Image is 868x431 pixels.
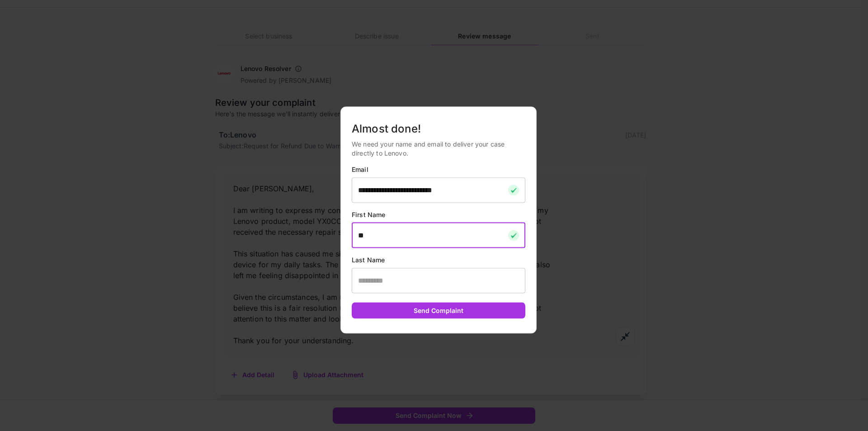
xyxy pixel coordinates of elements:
[508,185,519,195] img: checkmark
[508,230,519,241] img: checkmark
[352,255,525,264] p: Last Name
[352,165,525,174] p: Email
[352,121,525,136] h5: Almost done!
[352,302,525,319] button: Send Complaint
[352,210,525,219] p: First Name
[352,139,525,157] p: We need your name and email to deliver your case directly to Lenovo.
